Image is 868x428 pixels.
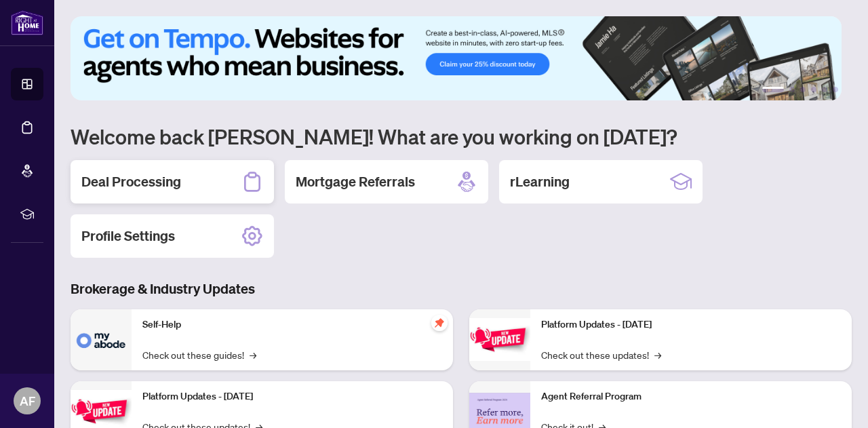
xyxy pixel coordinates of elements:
[71,279,852,298] h3: Brokerage & Industry Updates
[510,172,570,191] h2: rLearning
[142,317,442,332] p: Self-Help
[81,172,181,191] h2: Deal Processing
[142,347,256,362] a: Check out these guides!→
[789,87,795,92] button: 2
[71,123,852,149] h1: Welcome back [PERSON_NAME]! What are you working on [DATE]?
[20,391,35,410] span: AF
[71,309,132,370] img: Self-Help
[469,318,530,361] img: Platform Updates - June 23, 2025
[11,10,43,35] img: logo
[814,381,854,421] button: Open asap
[296,172,415,191] h2: Mortgage Referrals
[811,87,816,92] button: 4
[800,87,806,92] button: 3
[762,87,784,92] button: 1
[654,347,661,362] span: →
[71,16,842,100] img: Slide 0
[541,317,841,332] p: Platform Updates - [DATE]
[541,347,661,362] a: Check out these updates!→
[541,389,841,404] p: Agent Referral Program
[431,315,448,331] span: pushpin
[822,87,827,92] button: 5
[833,87,838,92] button: 6
[250,347,256,362] span: →
[81,227,175,246] h2: Profile Settings
[142,389,442,404] p: Platform Updates - [DATE]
